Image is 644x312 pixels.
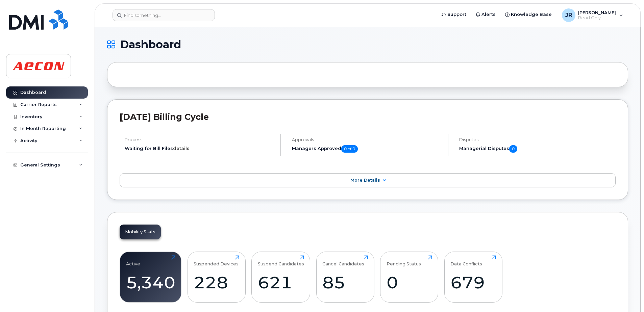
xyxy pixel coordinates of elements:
[459,145,616,153] h5: Managerial Disputes
[173,146,190,151] a: details
[387,272,432,292] div: 0
[258,272,304,292] div: 621
[341,145,358,153] span: 0 of 0
[126,255,175,298] a: Active5,340
[322,255,364,266] div: Cancel Candidates
[322,272,368,292] div: 85
[292,137,442,142] h4: Approvals
[509,145,517,153] span: 0
[125,145,275,152] li: Waiting for Bill Files
[120,112,616,122] h2: [DATE] Billing Cycle
[126,272,175,292] div: 5,340
[459,137,616,142] h4: Disputes
[350,178,380,183] span: More Details
[450,255,496,298] a: Data Conflicts679
[387,255,421,266] div: Pending Status
[292,145,442,153] h5: Managers Approved
[194,255,239,298] a: Suspended Devices228
[450,272,496,292] div: 679
[194,272,239,292] div: 228
[450,255,482,266] div: Data Conflicts
[387,255,432,298] a: Pending Status0
[120,40,181,50] span: Dashboard
[322,255,368,298] a: Cancel Candidates85
[194,255,239,266] div: Suspended Devices
[258,255,304,298] a: Suspend Candidates621
[125,137,275,142] h4: Process
[258,255,304,266] div: Suspend Candidates
[126,255,140,266] div: Active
